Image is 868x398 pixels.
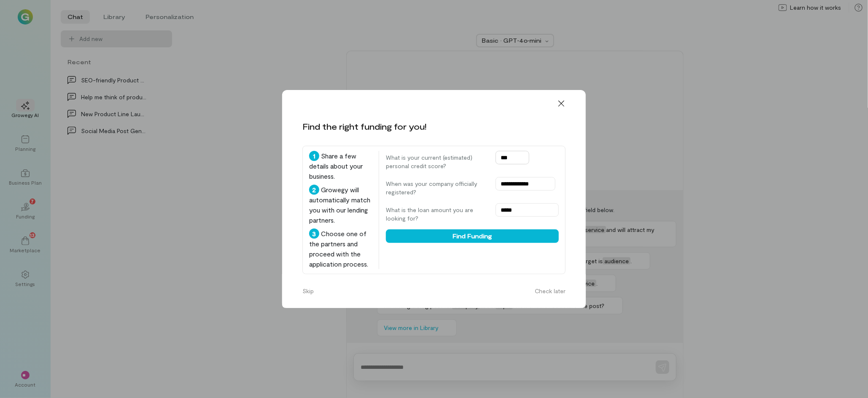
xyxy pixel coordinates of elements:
div: 1 [309,151,319,161]
button: Find Funding [386,229,559,243]
div: Share a few details about your business. [309,151,372,181]
button: Skip [297,284,319,298]
label: What is the loan amount you are looking for? [386,206,487,223]
label: What is your current (estimated) personal credit score? [386,153,487,170]
label: When was your company officially registered? [386,180,487,196]
div: 3 [309,229,319,239]
div: Choose one of the partners and proceed with the application process. [309,229,372,269]
div: Growegy will automatically match you with our lending partners. [309,185,372,225]
div: Find the right funding for you! [302,120,426,132]
button: Check later [530,284,571,298]
div: 2 [309,185,319,195]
